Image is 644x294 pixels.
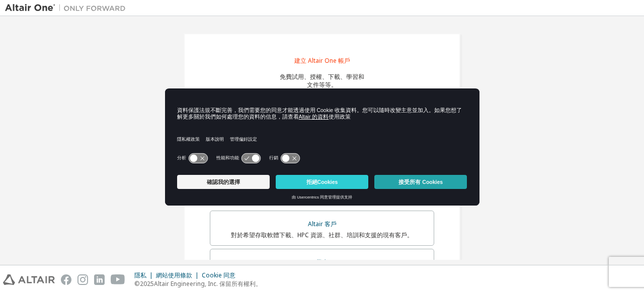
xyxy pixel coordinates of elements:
img: altair_logo.svg [3,274,55,285]
font: Altair 客戶 [308,220,337,228]
img: youtube.svg [111,274,125,285]
font: 學生 [316,258,328,266]
font: Cookie 同意 [202,271,235,279]
font: 文件等等。 [307,80,337,89]
img: linkedin.svg [94,274,105,285]
font: © [134,279,140,288]
font: Altair Engineering, Inc. 保留所有權利。 [154,279,262,288]
img: facebook.svg [61,274,71,285]
font: 免費試用、授權、下載、學習和 [280,72,364,81]
font: 2025 [140,279,154,288]
img: instagram.svg [77,274,88,285]
font: 建立 Altair One 帳戶 [294,56,350,65]
font: 網站使用條款 [156,271,192,279]
img: 牽牛星一號 [5,3,131,13]
font: 對於希望存取軟體下載、HPC 資源、社群、培訓和支援的現有客戶。 [231,231,413,239]
font: 隱私 [134,271,146,279]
